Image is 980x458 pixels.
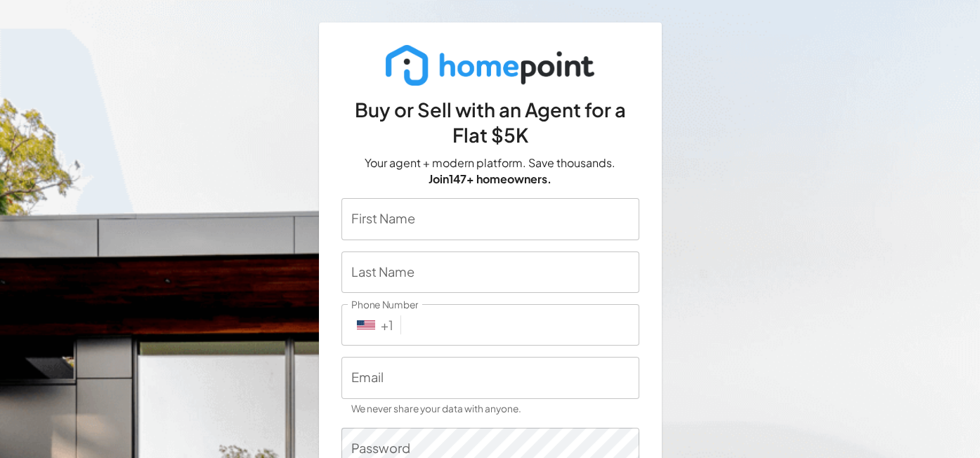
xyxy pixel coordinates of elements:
[351,401,629,417] p: We never share your data with anyone.
[341,97,639,148] h5: Buy or Sell with an Agent for a Flat $5K
[341,155,639,188] p: Your agent + modern platform. Save thousands.
[429,171,551,186] b: Join 147 + homeowners.
[386,45,594,86] img: new_logo_light.png
[351,298,418,312] label: Phone Number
